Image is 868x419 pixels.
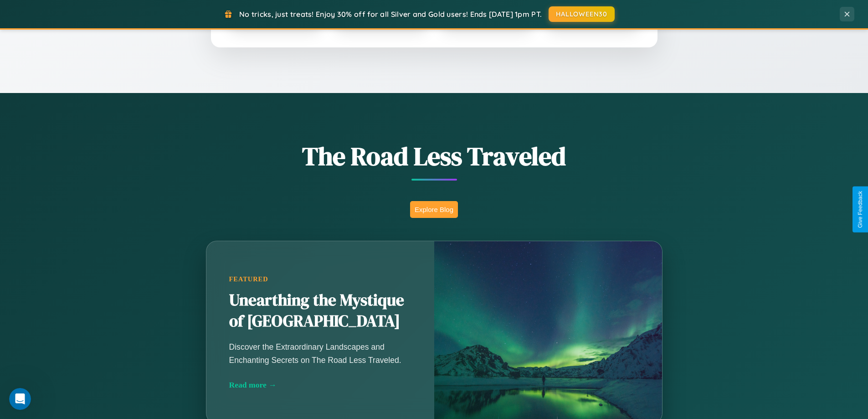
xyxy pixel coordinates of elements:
div: Give Feedback [857,191,863,228]
button: Explore Blog [410,201,458,218]
div: Read more → [229,380,411,390]
span: No tricks, just treats! Enjoy 30% off for all Silver and Gold users! Ends [DATE] 1pm PT. [239,10,542,19]
button: HALLOWEEN30 [549,6,615,22]
p: Discover the Extraordinary Landscapes and Enchanting Secrets on The Road Less Traveled. [229,341,411,366]
h1: The Road Less Traveled [161,139,708,174]
iframe: Intercom live chat [9,388,31,410]
div: Featured [229,275,411,283]
h2: Unearthing the Mystique of [GEOGRAPHIC_DATA] [229,290,411,332]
